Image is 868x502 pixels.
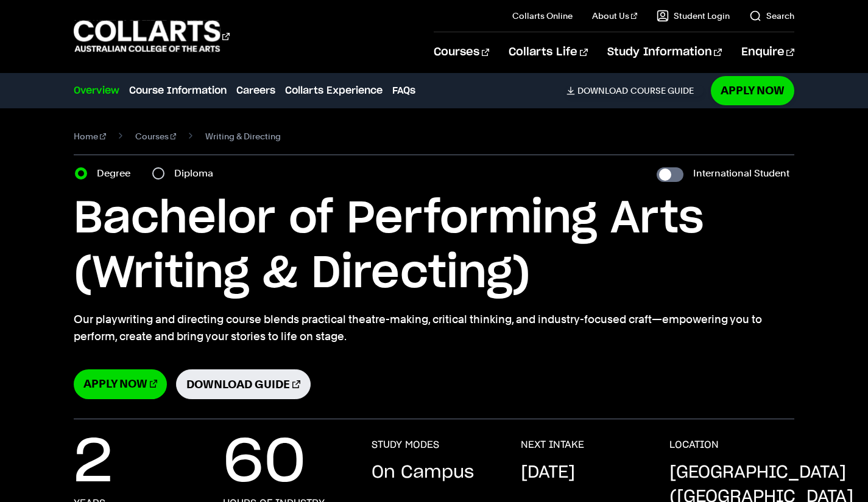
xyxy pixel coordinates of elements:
a: Search [749,10,794,22]
a: Collarts Experience [285,83,383,98]
a: Careers [236,83,275,98]
span: Download [577,85,628,96]
a: Overview [74,83,119,98]
a: Study Information [607,32,722,72]
h3: NEXT INTAKE [521,439,584,451]
a: Courses [135,128,177,145]
a: Download Guide [176,369,310,399]
div: Go to homepage [74,19,230,54]
a: Course Information [129,83,227,98]
a: DownloadCourse Guide [566,85,704,96]
label: Diploma [174,165,221,182]
p: [DATE] [521,461,575,485]
label: International Student [693,165,789,182]
p: 2 [74,439,113,487]
h3: LOCATION [669,439,719,451]
label: Degree [97,165,138,182]
h1: Bachelor of Performing Arts (Writing & Directing) [74,192,794,301]
a: Apply Now [74,369,167,399]
a: FAQs [392,83,415,98]
a: Courses [434,32,489,72]
a: About Us [592,10,637,22]
a: Collarts Online [512,10,573,22]
a: Apply Now [711,76,794,105]
span: Writing & Directing [205,128,281,145]
a: Home [74,128,106,145]
a: Enquire [741,32,794,72]
a: Student Login [657,10,730,22]
h3: STUDY MODES [372,439,439,451]
p: 60 [223,439,306,487]
p: Our playwriting and directing course blends practical theatre-making, critical thinking, and indu... [74,311,794,345]
a: Collarts Life [509,32,587,72]
p: On Campus [372,461,474,485]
